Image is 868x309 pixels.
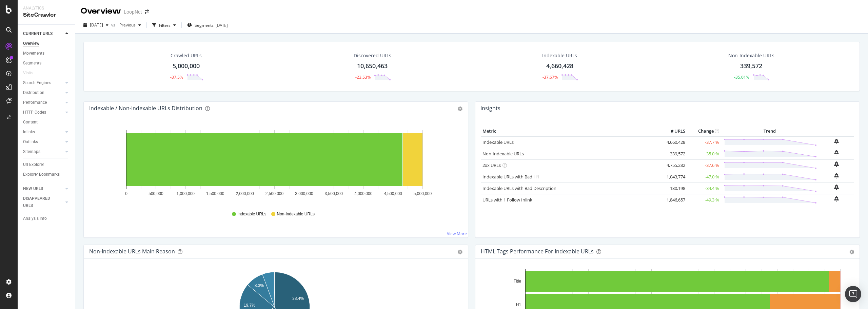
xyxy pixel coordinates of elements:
[482,162,501,168] a: 2xx URLs
[660,126,687,136] th: # URLS
[23,70,33,77] div: Visits
[834,139,839,144] div: bell-plus
[23,148,63,155] a: Sitemaps
[89,248,175,255] div: Non-Indexable URLs Main Reason
[184,20,231,31] button: Segments[DATE]
[23,30,53,37] div: CURRENT URLS
[482,139,514,145] a: Indexable URLs
[660,148,687,159] td: 339,572
[23,89,63,96] a: Distribution
[660,194,687,206] td: 1,846,657
[687,126,721,136] th: Change
[23,99,63,106] a: Performance
[845,286,861,302] div: Open Intercom Messenger
[660,136,687,148] td: 4,660,428
[834,173,839,178] div: bell-plus
[255,283,264,288] text: 8.3%
[292,296,304,301] text: 38.4%
[23,70,40,77] a: Visits
[23,161,70,168] a: Url Explorer
[23,89,44,96] div: Distribution
[23,185,63,192] a: NEW URLS
[721,126,818,136] th: Trend
[357,62,388,71] div: 10,650,463
[384,191,402,196] text: 4,500,000
[81,5,121,17] div: Overview
[23,185,43,192] div: NEW URLS
[354,52,391,59] div: Discovered URLs
[687,171,721,182] td: -47.0 %
[687,194,721,206] td: -49.3 %
[150,20,179,31] button: Filters
[23,40,70,47] a: Overview
[277,211,314,217] span: Non-Indexable URLs
[236,191,254,196] text: 2,000,000
[23,5,70,11] div: Analytics
[81,20,111,31] button: [DATE]
[325,191,343,196] text: 3,500,000
[206,191,224,196] text: 1,500,000
[482,185,556,191] a: Indexable URLs with Bad Description
[216,22,228,28] div: [DATE]
[660,159,687,171] td: 4,755,282
[660,182,687,194] td: 130,198
[481,126,660,136] th: Metric
[90,22,103,28] span: 2025 Aug. 22nd
[687,148,721,159] td: -35.0 %
[237,211,266,217] span: Indexable URLs
[834,196,839,201] div: bell-plus
[23,119,38,126] div: Content
[23,119,70,126] a: Content
[687,182,721,194] td: -34.4 %
[23,161,44,168] div: Url Explorer
[23,79,51,86] div: Search Engines
[171,52,202,59] div: Crawled URLs
[482,197,532,203] a: URLs with 1 Follow Inlink
[482,151,524,157] a: Non-Indexable URLs
[734,74,749,80] div: -35.01%
[145,9,149,14] div: arrow-right-arrow-left
[295,191,313,196] text: 3,000,000
[834,185,839,190] div: bell-plus
[23,148,40,155] div: Sitemaps
[170,74,183,80] div: -37.5%
[117,20,144,31] button: Previous
[23,129,35,136] div: Inlinks
[23,50,44,57] div: Movements
[89,126,460,205] svg: A chart.
[159,22,171,28] div: Filters
[482,174,539,180] a: Indexable URLs with Bad H1
[89,105,202,112] div: Indexable / Non-Indexable URLs Distribution
[173,62,200,71] div: 5,000,000
[687,159,721,171] td: -37.6 %
[546,62,573,71] div: 4,660,428
[23,129,63,136] a: Inlinks
[265,191,284,196] text: 2,500,000
[124,8,142,15] div: LoopNet
[23,215,70,222] a: Analysis Info
[23,215,47,222] div: Analysis Info
[23,138,63,146] a: Outlinks
[480,104,500,113] h4: Insights
[195,22,214,28] span: Segments
[458,250,462,254] div: gear
[23,40,39,47] div: Overview
[23,50,70,57] a: Movements
[687,136,721,148] td: -37.7 %
[849,250,854,254] div: gear
[516,303,521,307] text: H1
[481,248,594,255] div: HTML Tags Performance for Indexable URLs
[23,60,70,67] a: Segments
[23,195,63,209] a: DISAPPEARED URLS
[177,191,195,196] text: 1,000,000
[660,171,687,182] td: 1,043,774
[354,191,373,196] text: 4,000,000
[23,99,47,106] div: Performance
[23,79,63,86] a: Search Engines
[414,191,432,196] text: 5,000,000
[23,109,63,116] a: HTTP Codes
[23,11,70,19] div: SiteCrawler
[244,303,255,308] text: 19.7%
[834,150,839,155] div: bell-plus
